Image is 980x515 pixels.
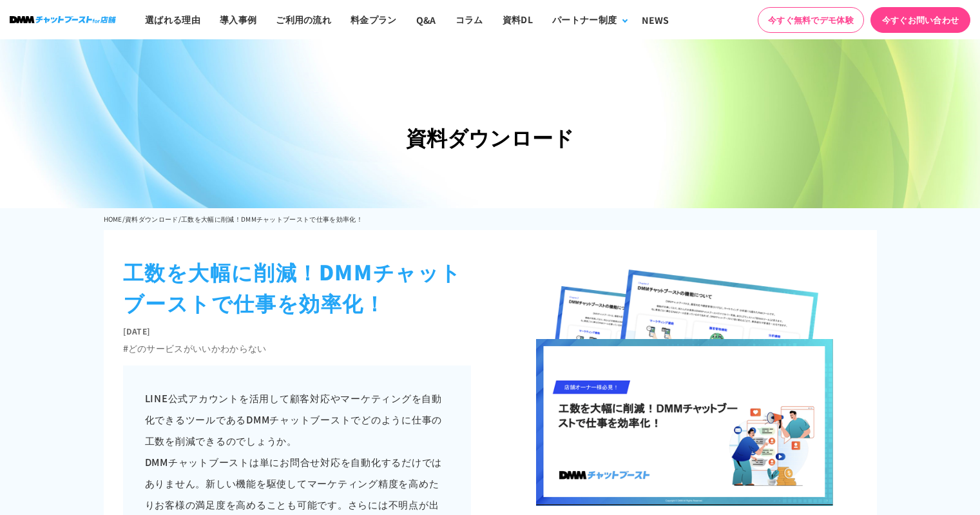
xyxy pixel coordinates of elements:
h1: 工数を大幅に削減！DMMチャットブーストで仕事を効率化！ [123,256,471,318]
li: 工数を大幅に削減！DMMチャットブーストで仕事を効率化！ [181,211,363,227]
div: パートナー制度 [552,13,617,26]
p: LINE公式アカウントを活用して顧客対応やマーケティングを自動化できるツールであるDMMチャットブーストでどのように仕事の工数を削減できるのでしょうか。 [145,387,449,451]
img: ロゴ [10,16,116,23]
a: HOME [104,214,122,224]
li: #どのサービスがいいかわからない [123,342,267,355]
h1: 資料ダウンロード [104,122,877,153]
a: 今すぐ無料でデモ体験 [758,7,864,33]
li: / [122,211,125,227]
a: 資料ダウンロード [125,214,178,224]
a: 今すぐお問い合わせ [870,7,970,33]
li: / [178,211,181,227]
time: [DATE] [123,326,151,336]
